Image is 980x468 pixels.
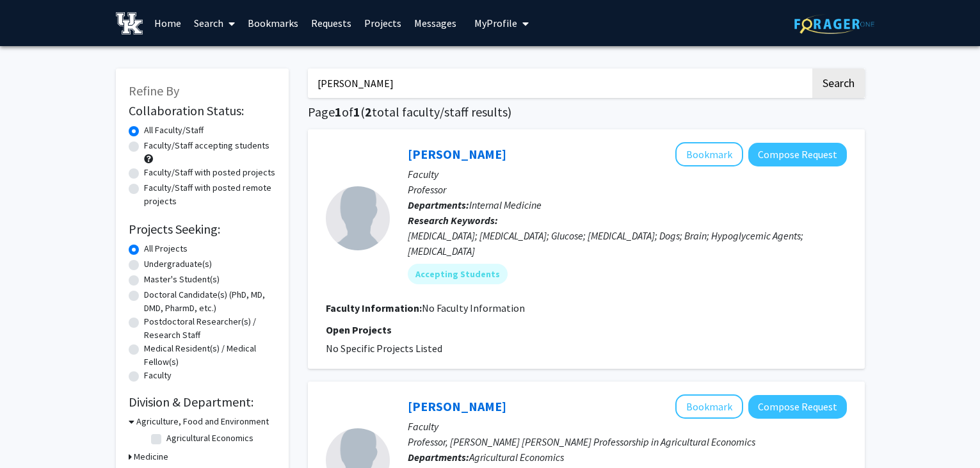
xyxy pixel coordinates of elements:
a: Bookmarks [241,1,305,45]
h1: Page of ( total faculty/staff results) [308,104,865,120]
a: Messages [408,1,463,45]
p: Professor, [PERSON_NAME] [PERSON_NAME] Professorship in Agricultural Economics [408,434,847,449]
label: Faculty/Staff with posted remote projects [144,181,276,208]
label: Faculty/Staff accepting students [144,139,269,152]
img: ForagerOne Logo [794,14,874,34]
button: Add Alison Davis to Bookmarks [675,394,743,419]
label: All Projects [144,242,188,255]
a: Requests [305,1,358,45]
button: Search [812,69,865,98]
span: 1 [335,104,342,120]
button: Add Simon Fisher to Bookmarks [675,142,743,166]
h2: Division & Department: [129,394,276,410]
label: Faculty [144,369,172,382]
b: Faculty Information: [326,302,422,314]
h3: Medicine [134,450,168,464]
input: Search Keywords [308,69,810,98]
button: Compose Request to Simon Fisher [748,143,847,166]
p: Faculty [408,166,847,182]
label: Agricultural Economics [166,432,253,445]
label: All Faculty/Staff [144,124,204,137]
div: [MEDICAL_DATA]; [MEDICAL_DATA]; Glucose; [MEDICAL_DATA]; Dogs; Brain; Hypoglycemic Agents; [MEDIC... [408,228,847,259]
img: University of Kentucky Logo [116,12,143,35]
span: 1 [353,104,360,120]
p: Open Projects [326,322,847,337]
label: Master's Student(s) [144,273,220,286]
b: Research Keywords: [408,214,498,227]
h2: Projects Seeking: [129,222,276,237]
h3: Agriculture, Food and Environment [136,415,269,428]
label: Faculty/Staff with posted projects [144,166,275,179]
a: Home [148,1,188,45]
label: Doctoral Candidate(s) (PhD, MD, DMD, PharmD, etc.) [144,288,276,315]
span: No Faculty Information [422,302,525,314]
a: Search [188,1,241,45]
iframe: Chat [10,410,54,458]
label: Postdoctoral Researcher(s) / Research Staff [144,315,276,342]
label: Undergraduate(s) [144,257,212,271]
span: No Specific Projects Listed [326,342,442,355]
button: Compose Request to Alison Davis [748,395,847,419]
a: [PERSON_NAME] [408,398,506,414]
mat-chip: Accepting Students [408,264,508,284]
span: Internal Medicine [469,198,542,211]
a: [PERSON_NAME] [408,146,506,162]
b: Departments: [408,198,469,211]
b: Departments: [408,451,469,464]
p: Professor [408,182,847,197]
span: Agricultural Economics [469,451,564,464]
label: Medical Resident(s) / Medical Fellow(s) [144,342,276,369]
span: 2 [365,104,372,120]
span: Refine By [129,83,179,99]
p: Faculty [408,419,847,434]
a: Projects [358,1,408,45]
h2: Collaboration Status: [129,103,276,118]
span: My Profile [474,17,517,29]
